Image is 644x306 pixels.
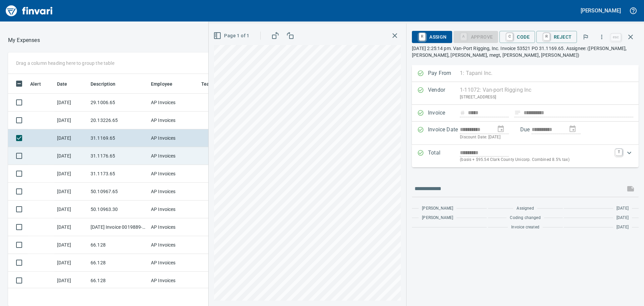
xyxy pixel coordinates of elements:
a: R [543,33,550,40]
span: Invoice created [511,224,539,231]
p: (basis + $95.54 Clark County Unicorp. Combined 8.5% tax) [460,157,611,163]
td: AP Invoices [148,183,199,201]
button: More [594,30,609,44]
span: [DATE] [616,224,629,231]
span: Employee [151,80,181,88]
span: [PERSON_NAME] [422,205,453,212]
td: 31.1176.65 [88,147,148,165]
button: RAssign [412,31,452,43]
button: [PERSON_NAME] [579,5,623,16]
td: 66.128 [88,236,148,254]
span: Date [57,80,76,88]
td: [DATE] [54,236,88,254]
span: Reject [542,31,572,43]
span: Close invoice [609,29,639,45]
td: [DATE] [54,183,88,201]
span: Page 1 of 1 [215,32,249,40]
a: C [506,33,513,40]
p: My Expenses [8,36,40,44]
span: [PERSON_NAME] [422,215,453,221]
td: AP Invoices [148,165,199,183]
td: [DATE] [54,218,88,236]
td: AP Invoices [148,218,199,236]
span: Code [505,31,530,43]
button: Page 1 of 1 [212,30,252,42]
td: 29.1006.65 [88,94,148,112]
button: RReject [536,31,577,43]
td: 66.128 [88,254,148,272]
td: [DATE] [54,165,88,183]
button: Flag [578,30,593,44]
span: Team [201,80,214,88]
span: This records your message into the invoice and notifies anyone mentioned [623,181,639,197]
span: Assigned [517,205,534,212]
p: Total [428,149,460,163]
td: [DATE] Invoice 0019889-IN from Highway Specialties LLC (1-10458) [88,218,148,236]
p: [DATE] 2:25:14 pm. Van-Port Rigging, Inc. Invoice 53521 PO 31.1169.65. Assignee: ([PERSON_NAME], ... [412,45,639,58]
td: AP Invoices [148,94,199,112]
span: Coding changed [510,215,540,221]
span: [DATE] [616,215,629,221]
td: [DATE] [54,254,88,272]
td: AP Invoices [148,236,199,254]
td: [DATE] [54,201,88,218]
span: Description [91,80,116,88]
td: 31.1169.65 [88,129,148,147]
td: [DATE] [54,94,88,112]
span: Employee [151,80,172,88]
span: Alert [30,80,50,88]
td: AP Invoices [148,272,199,290]
span: Description [91,80,124,88]
p: Drag a column heading here to group the table [16,60,114,67]
a: esc [611,34,621,41]
span: Assign [417,31,446,43]
td: 50.10963.30 [88,201,148,218]
td: AP Invoices [148,254,199,272]
button: CCode [499,31,535,43]
td: [DATE] [54,112,88,129]
div: Coding Required [453,34,498,39]
td: [DATE] [54,129,88,147]
h5: [PERSON_NAME] [581,7,621,14]
span: Date [57,80,67,88]
td: 31.1173.65 [88,165,148,183]
td: AP Invoices [148,147,199,165]
div: Expand [412,145,639,167]
a: T [615,149,622,156]
td: 20.13226.65 [88,112,148,129]
td: AP Invoices [148,112,199,129]
td: 50.10967.65 [88,183,148,201]
span: [DATE] [616,205,629,212]
a: R [419,33,425,40]
td: [DATE] [54,272,88,290]
span: Alert [30,80,41,88]
td: [DATE] [54,147,88,165]
nav: breadcrumb [8,36,40,44]
span: Team [201,80,222,88]
td: AP Invoices [148,129,199,147]
td: 66.128 [88,272,148,290]
img: Finvari [4,3,54,19]
td: AP Invoices [148,201,199,218]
